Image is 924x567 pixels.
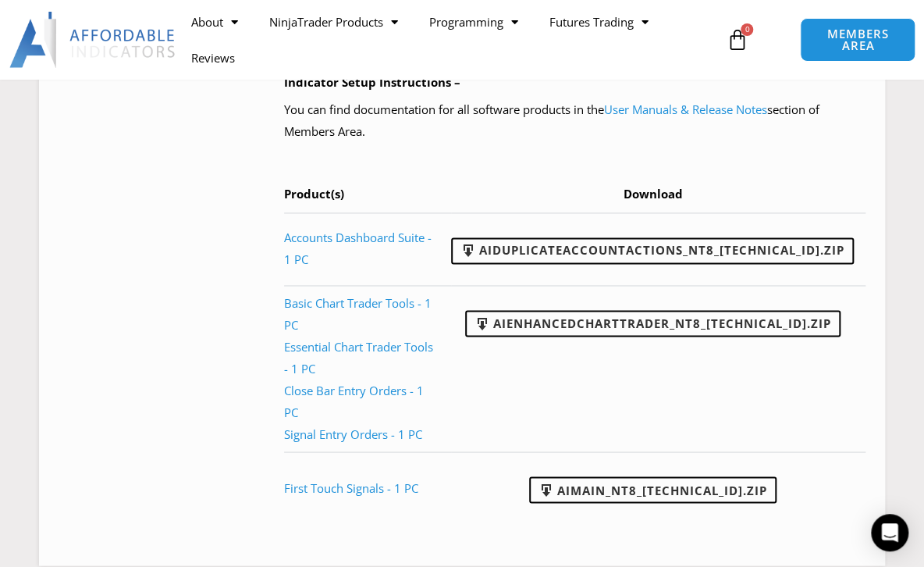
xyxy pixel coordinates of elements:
[534,4,664,40] a: Futures Trading
[284,480,418,495] a: First Touch Signals - 1 PC
[604,102,767,117] a: User Manuals & Release Notes
[284,230,432,267] a: Accounts Dashboard Suite - 1 PC
[284,295,432,333] a: Basic Chart Trader Tools - 1 PC
[871,514,908,551] div: Open Intercom Messenger
[414,4,534,40] a: Programming
[702,17,771,62] a: 0
[284,186,344,201] span: Product(s)
[529,476,777,503] a: AIMain_NT8_[TECHNICAL_ID].zip
[176,4,254,40] a: About
[9,12,177,68] img: LogoAI | Affordable Indicators – NinjaTrader
[284,99,866,143] p: You can find documentation for all software products in the section of Members Area.
[284,426,422,441] a: Signal Entry Orders - 1 PC
[284,382,424,419] a: Close Bar Entry Orders - 1 PC
[624,186,683,201] span: Download
[254,4,414,40] a: NinjaTrader Products
[816,28,899,52] span: MEMBERS AREA
[465,310,840,337] a: AIEnhancedChartTrader_NT8_[TECHNICAL_ID].zip
[800,18,915,62] a: MEMBERS AREA
[284,338,433,376] a: Essential Chart Trader Tools - 1 PC
[741,23,753,36] span: 0
[284,74,460,90] b: Indicator Setup Instructions –
[176,4,721,76] nav: Menu
[176,40,251,76] a: Reviews
[451,237,854,264] a: AIDuplicateAccountActions_NT8_[TECHNICAL_ID].zip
